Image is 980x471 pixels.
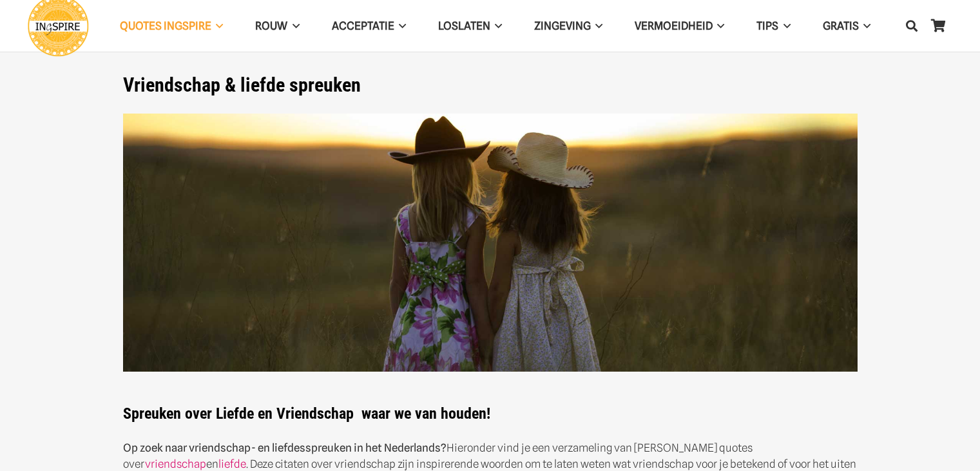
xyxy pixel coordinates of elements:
a: ZingevingZingeving Menu [518,10,619,43]
a: liefde [218,457,246,470]
span: VERMOEIDHEID Menu [713,10,724,42]
a: QUOTES INGSPIREQUOTES INGSPIRE Menu [104,10,239,43]
span: VERMOEIDHEID [635,19,713,32]
span: Zingeving Menu [591,10,602,42]
span: Zingeving [534,19,591,32]
span: QUOTES INGSPIRE [120,19,211,32]
strong: Spreuken over Liefde en Vriendschap waar we van houden! [123,405,490,423]
span: Acceptatie [332,19,394,32]
a: AcceptatieAcceptatie Menu [316,10,422,43]
a: vriendschap [145,457,206,470]
span: TIPS [756,19,778,32]
span: Acceptatie Menu [394,10,406,42]
span: TIPS Menu [778,10,790,42]
a: LoslatenLoslaten Menu [422,10,518,43]
a: VERMOEIDHEIDVERMOEIDHEID Menu [619,10,740,43]
h1: Vriendschap & liefde spreuken [123,74,858,97]
a: TIPSTIPS Menu [740,10,806,43]
img: De mooiste spreuken over vriendschap om te delen! - Bekijk de mooiste vriendschaps quotes van Ing... [123,114,858,372]
span: Loslaten [438,19,490,32]
a: Zoeken [899,10,925,42]
span: GRATIS Menu [859,10,870,42]
a: ROUWROUW Menu [239,10,315,43]
strong: Op zoek naar vriendschap- en liefdesspreuken in het Nederlands? [123,441,447,454]
a: GRATISGRATIS Menu [807,10,887,43]
span: ROUW [255,19,287,32]
span: GRATIS [823,19,859,32]
span: QUOTES INGSPIRE Menu [211,10,223,42]
span: Loslaten Menu [490,10,502,42]
span: ROUW Menu [287,10,299,42]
